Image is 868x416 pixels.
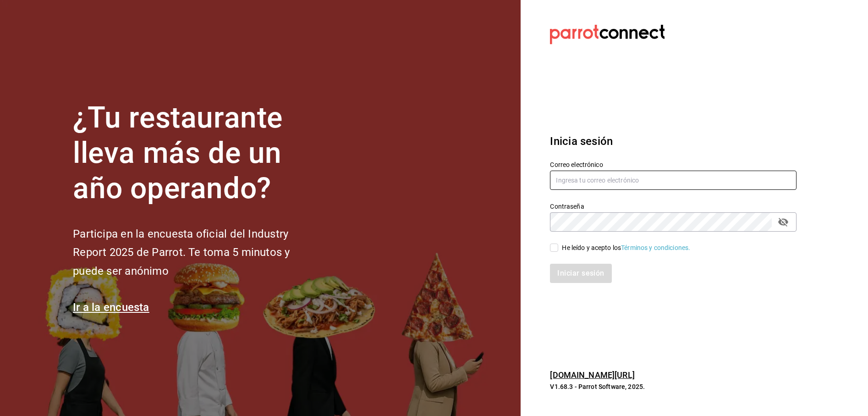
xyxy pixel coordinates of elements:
[550,133,797,150] h3: Inicia sesión
[550,382,797,391] p: V1.68.3 - Parrot Software, 2025.
[550,161,797,168] label: Correo electrónico
[73,100,320,206] h1: ¿Tu restaurante lleva más de un año operando?
[550,203,797,210] label: Contraseña
[562,243,690,253] div: He leído y acepto los
[73,301,149,314] a: Ir a la encuesta
[550,370,634,380] a: [DOMAIN_NAME][URL]
[550,171,797,190] input: Ingresa tu correo electrónico
[73,225,320,281] h2: Participa en la encuesta oficial del Industry Report 2025 de Parrot. Te toma 5 minutos y puede se...
[621,244,690,251] a: Términos y condiciones.
[775,214,791,230] button: passwordField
